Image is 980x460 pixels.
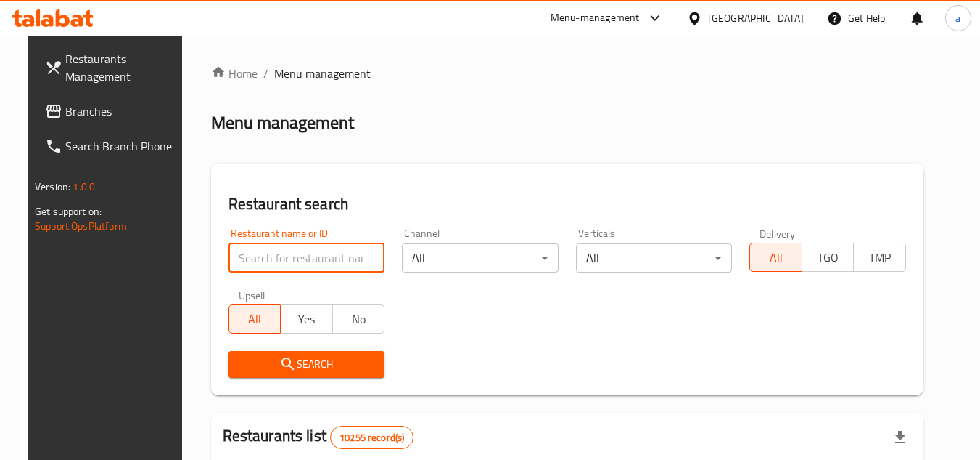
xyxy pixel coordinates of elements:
[551,9,640,27] div: Menu-management
[65,137,180,155] span: Search Branch Phone
[576,243,733,273] div: All
[33,129,192,164] a: Search Branch Phone
[808,247,849,268] span: TGO
[860,247,900,268] span: TMP
[331,431,413,445] span: 10255 record(s)
[883,420,918,455] div: Export file
[228,304,281,334] button: All
[65,50,180,85] span: Restaurants Management
[332,304,385,334] button: No
[73,177,95,196] span: 1.0.0
[240,355,374,374] span: Search
[65,102,180,120] span: Branches
[708,10,804,26] div: [GEOGRAPHIC_DATA]
[211,111,354,134] h2: Menu management
[33,94,192,129] a: Branches
[239,290,265,300] label: Upsell
[749,243,802,272] button: All
[756,247,796,268] span: All
[35,177,70,196] span: Version:
[330,426,413,449] div: Total records count
[223,425,414,449] h2: Restaurants list
[339,309,379,330] span: No
[274,65,371,82] span: Menu management
[263,65,268,82] li: /
[228,351,385,378] button: Search
[235,309,276,330] span: All
[802,243,855,272] button: TGO
[228,193,906,215] h2: Restaurant search
[33,41,192,94] a: Restaurants Management
[211,65,258,82] a: Home
[211,65,923,82] nav: breadcrumb
[35,217,127,235] a: Support.OpsPlatform
[759,228,796,238] label: Delivery
[402,243,559,273] div: All
[280,304,333,334] button: Yes
[853,243,906,272] button: TMP
[35,202,102,221] span: Get support on:
[955,10,960,26] span: a
[228,243,385,273] input: Search for restaurant name or ID..
[287,309,327,330] span: Yes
